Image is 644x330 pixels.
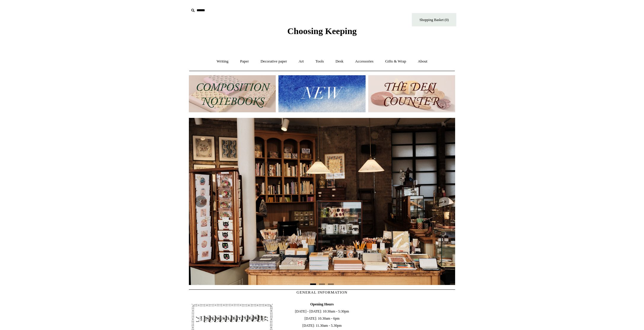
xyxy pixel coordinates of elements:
[350,54,379,69] a: Accessories
[195,196,207,207] button: Previous
[287,31,357,35] a: Choosing Keeping
[287,26,357,36] span: Choosing Keeping
[310,302,334,306] b: Opening Hours
[319,283,325,285] button: Page 2
[297,290,347,294] span: GENERAL INFORMATION
[211,54,234,69] a: Writing
[412,54,433,69] a: About
[330,54,349,69] a: Desk
[412,13,456,26] a: Shopping Basket (0)
[368,75,455,112] img: The Deli Counter
[255,54,292,69] a: Decorative paper
[293,54,309,69] a: Art
[235,54,254,69] a: Paper
[310,283,316,285] button: Page 1
[328,283,334,285] button: Page 3
[380,54,412,69] a: Gifts & Wrap
[310,54,329,69] a: Tools
[278,75,365,112] img: New.jpg__PID:f73bdf93-380a-4a35-bcfe-7823039498e1
[437,196,449,207] button: Next
[189,118,455,285] img: 20250131 INSIDE OF THE SHOP.jpg__PID:b9484a69-a10a-4bde-9e8d-1408d3d5e6ad
[189,75,276,112] img: 202302 Composition ledgers.jpg__PID:69722ee6-fa44-49dd-a067-31375e5d54ec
